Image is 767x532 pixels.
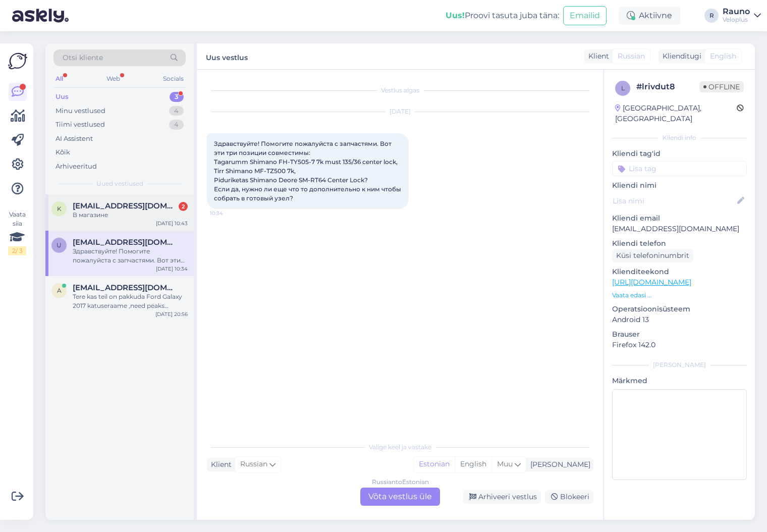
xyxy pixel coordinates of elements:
div: [DATE] 20:56 [155,310,188,318]
div: 4 [169,106,184,116]
div: Küsi telefoninumbrit [612,249,693,262]
div: # lrivdut8 [636,81,699,93]
div: Aktiivne [619,7,680,25]
div: 3 [170,92,184,102]
a: [URL][DOMAIN_NAME] [612,278,691,287]
div: Arhiveeritud [56,162,97,172]
p: Firefox 142.0 [612,340,747,350]
p: Kliendi telefon [612,238,747,249]
div: Kõik [56,147,70,157]
div: 2 / 3 [8,246,26,255]
div: [PERSON_NAME] [612,360,747,369]
span: Otsi kliente [63,52,103,63]
span: Russian [618,51,645,62]
div: [DATE] [207,107,593,116]
div: 2 [179,202,188,211]
input: Lisa tag [612,161,747,176]
div: Võta vestlus üle [360,488,440,506]
p: Kliendi tag'id [612,148,747,159]
span: Здравствуйте! Помогите пожалуйста с запчастями. Вот эти три позиции совместимы: Tagarumm Shimano ... [214,140,403,202]
span: Muu [497,459,513,468]
p: Android 13 [612,314,747,325]
div: Russian to Estonian [372,477,429,487]
div: Arhiveeri vestlus [463,490,541,504]
div: Klient [207,459,232,470]
span: Katyaking0707@gmail.com [73,201,178,210]
p: Kliendi email [612,213,747,224]
div: [DATE] 10:43 [156,220,188,227]
div: Tere kas teil on pakkuda Ford Galaxy 2017 katuseraame ,need peaks kinnitama siinidele [73,292,188,310]
span: K [57,205,62,212]
div: Estonian [414,457,455,472]
span: a [57,287,62,294]
span: Uued vestlused [96,179,143,188]
p: Märkmed [612,376,747,386]
div: English [455,457,491,472]
span: agris.kuuba.002@mail.ee [73,283,178,292]
input: Lisa nimi [613,195,735,206]
div: [DATE] 10:34 [156,265,188,273]
p: Kliendi nimi [612,180,747,191]
div: Proovi tasuta juba täna: [446,10,559,22]
div: Vaata siia [8,210,26,255]
img: Askly Logo [8,51,27,71]
b: Uus! [446,11,465,20]
div: Vestlus algas [207,86,593,95]
button: Emailid [563,6,607,25]
div: Valige keel ja vastake [207,443,593,452]
div: AI Assistent [56,134,93,144]
div: All [53,72,65,85]
div: Kliendi info [612,133,747,142]
span: Russian [240,459,267,470]
div: Blokeeri [545,490,593,504]
div: [PERSON_NAME] [526,459,590,470]
div: Здравствуйте! Помогите пожалуйста с запчастями. Вот эти три позиции совместимы: Tagarumm Shimano ... [73,247,188,265]
label: Uus vestlus [206,49,248,63]
div: Socials [161,72,186,85]
p: Vaata edasi ... [612,291,747,300]
span: utdm.asi@gmail.com [73,238,178,247]
div: Rauno [723,8,750,16]
div: Minu vestlused [56,106,105,116]
p: Brauser [612,329,747,340]
a: RaunoVeloplus [723,8,761,24]
div: Klienditugi [659,51,701,62]
p: [EMAIL_ADDRESS][DOMAIN_NAME] [612,224,747,234]
div: R [704,9,719,23]
div: В магазине [73,210,188,220]
span: l [621,84,625,92]
span: 10:34 [210,209,248,217]
div: Web [104,72,122,85]
div: Uus [56,92,69,102]
p: Operatsioonisüsteem [612,304,747,314]
p: Klienditeekond [612,267,747,277]
div: Veloplus [723,16,750,24]
span: English [710,51,736,62]
span: u [57,241,62,249]
div: Klient [584,51,609,62]
div: 4 [169,120,184,130]
div: [GEOGRAPHIC_DATA], [GEOGRAPHIC_DATA] [615,103,737,124]
div: Tiimi vestlused [56,120,105,130]
span: Offline [699,81,744,92]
